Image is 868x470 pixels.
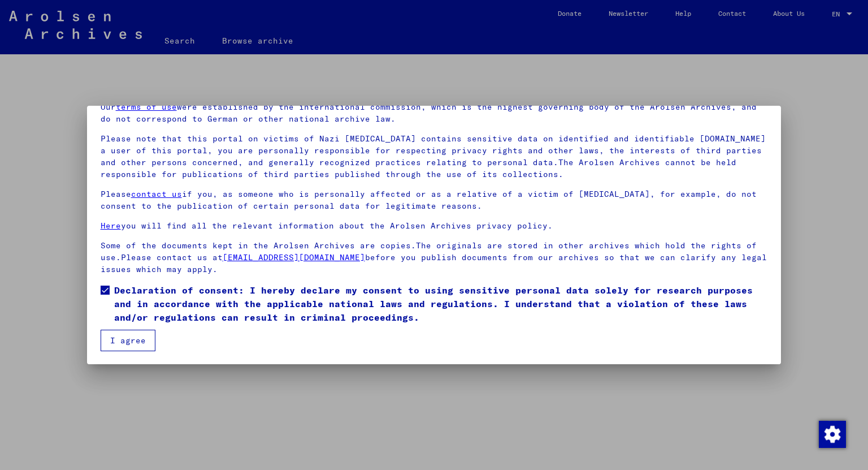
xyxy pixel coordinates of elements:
[101,133,768,180] p: Please note that this portal on victims of Nazi [MEDICAL_DATA] contains sensitive data on identif...
[116,102,177,112] a: terms of use
[101,188,768,212] p: Please if you, as someone who is personally affected or as a relative of a victim of [MEDICAL_DAT...
[114,283,768,324] span: Declaration of consent: I hereby declare my consent to using sensitive personal data solely for r...
[101,220,768,232] p: you will find all the relevant information about the Arolsen Archives privacy policy.
[101,330,155,351] button: I agree
[101,101,768,125] p: Our were established by the international commission, which is the highest governing body of the ...
[818,420,845,447] div: Change consent
[101,221,121,231] a: Here
[223,252,365,262] a: [EMAIL_ADDRESS][DOMAIN_NAME]
[131,189,182,199] a: contact us
[101,240,768,275] p: Some of the documents kept in the Arolsen Archives are copies.The originals are stored in other a...
[819,421,846,448] img: Change consent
